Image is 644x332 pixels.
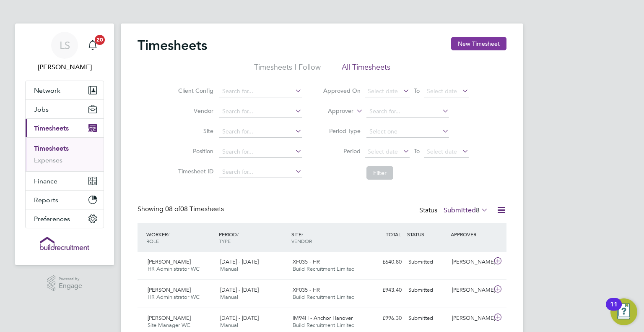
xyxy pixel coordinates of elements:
input: Search for... [219,106,302,118]
button: Timesheets [26,119,104,137]
button: New Timesheet [451,37,506,50]
label: Approved On [323,87,361,94]
span: Build Recruitment Limited [293,322,355,329]
span: [PERSON_NAME] [148,314,191,322]
span: HR Administrator WC [148,265,200,272]
input: Search for... [219,126,302,138]
span: ROLE [146,238,159,244]
span: Reports [34,196,58,204]
span: / [237,231,239,238]
span: Manual [220,265,238,272]
button: Filter [366,166,393,180]
span: Network [34,86,60,94]
label: Position [176,147,213,155]
div: Status [419,205,490,217]
span: Preferences [34,215,70,223]
span: Select date [368,87,398,95]
span: / [301,231,303,238]
span: Build Recruitment Limited [293,265,355,272]
span: Select date [427,148,457,155]
span: Engage [59,282,82,290]
div: £943.40 [361,283,405,297]
span: LS [60,40,70,51]
span: Timesheets [34,124,69,132]
div: £996.30 [361,311,405,325]
span: To [411,85,422,96]
a: Expenses [34,156,62,164]
div: SITE [289,227,362,248]
a: Timesheets [34,144,69,152]
span: 8 [476,206,480,214]
span: XF035 - HR [293,286,320,293]
span: [DATE] - [DATE] [220,314,259,322]
li: All Timesheets [342,62,390,77]
div: [PERSON_NAME] [449,311,492,325]
div: Submitted [405,311,449,325]
div: STATUS [405,227,449,242]
span: Jobs [34,105,49,113]
div: Showing [138,205,226,214]
span: Site Manager WC [148,322,190,329]
input: Search for... [219,86,302,97]
img: buildrec-logo-retina.png [40,237,89,250]
a: LS[PERSON_NAME] [25,32,104,72]
span: Manual [220,293,238,301]
input: Search for... [219,166,302,178]
span: IM94H - Anchor Hanover [293,314,353,322]
span: [DATE] - [DATE] [220,286,259,293]
label: Period [323,147,361,155]
div: Timesheets [26,137,104,171]
li: Timesheets I Follow [254,62,321,77]
span: Manual [220,322,238,329]
label: Vendor [176,107,213,115]
span: HR Administrator WC [148,293,200,301]
span: Select date [427,87,457,95]
nav: Main navigation [15,24,114,265]
label: Client Config [176,87,213,94]
div: WORKER [144,227,217,248]
span: TYPE [219,238,231,244]
div: Submitted [405,283,449,297]
label: Submitted [444,206,488,214]
span: [PERSON_NAME] [148,286,191,293]
span: VENDOR [291,238,312,244]
span: 08 of [165,205,180,213]
button: Network [26,81,104,99]
span: Finance [34,177,57,185]
label: Timesheet ID [176,167,213,175]
span: 20 [95,35,105,45]
span: Build Recruitment Limited [293,293,355,301]
label: Approver [316,107,353,115]
span: TOTAL [386,231,401,238]
h2: Timesheets [138,37,207,54]
a: Go to home page [25,237,104,250]
span: To [411,146,422,157]
button: Jobs [26,100,104,118]
button: Finance [26,172,104,190]
div: PERIOD [217,227,289,248]
span: Select date [368,148,398,155]
div: [PERSON_NAME] [449,283,492,297]
div: £640.80 [361,255,405,269]
label: Site [176,127,213,135]
span: / [168,231,169,238]
button: Preferences [26,209,104,228]
button: Open Resource Center, 11 new notifications [610,298,637,325]
a: 20 [84,32,101,59]
span: [PERSON_NAME] [148,258,191,265]
input: Select one [366,126,449,138]
span: Leah Seber [25,62,104,72]
label: Period Type [323,127,361,135]
div: [PERSON_NAME] [449,255,492,269]
span: XF035 - HR [293,258,320,265]
span: [DATE] - [DATE] [220,258,259,265]
span: Powered by [59,275,82,282]
div: 11 [610,304,618,315]
button: Reports [26,191,104,209]
div: Submitted [405,255,449,269]
span: 08 Timesheets [165,205,224,213]
a: Powered byEngage [47,275,83,291]
input: Search for... [219,146,302,158]
input: Search for... [366,106,449,118]
div: APPROVER [449,227,492,242]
